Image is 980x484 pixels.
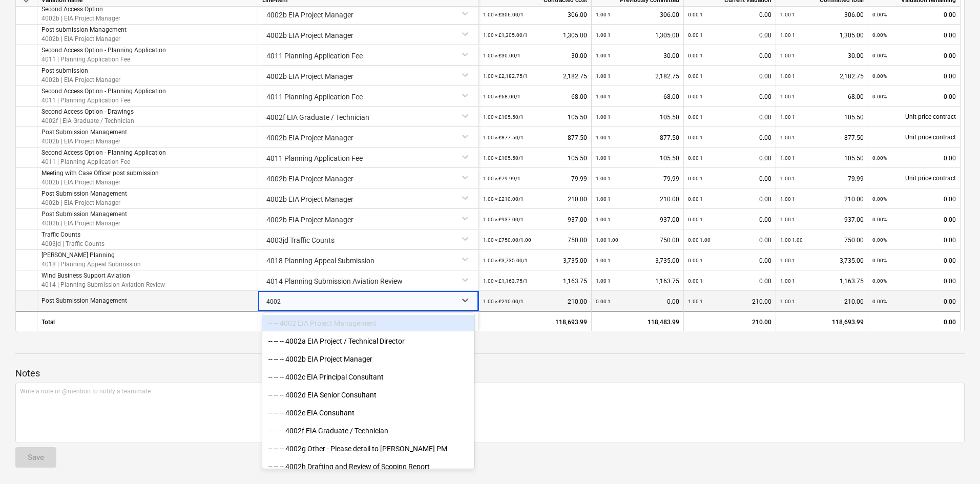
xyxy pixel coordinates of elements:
div: 105.50 [596,148,679,169]
p: Post Submission Management [41,128,127,137]
p: 4002b | EIA Project Manager [41,219,127,227]
small: 0.00% [872,53,887,58]
div: 210.00 [780,291,864,312]
small: 0.00% [872,299,887,304]
div: 3,735.00 [596,250,679,271]
p: 4011 | Planning Application Fee [41,96,166,104]
div: 0.00 [688,209,772,230]
small: 1.00 × £210.00 / 1 [483,196,524,202]
small: 0.00 1 [688,278,703,284]
div: 0.00 [688,127,772,148]
div: 0.00 [872,148,956,169]
p: 4011 | Planning Application Fee [41,55,166,64]
div: 210.00 [780,188,864,209]
small: 1.00 1 [780,94,795,99]
div: 0.00 [688,86,772,107]
small: 0.00 1 [688,32,703,38]
div: Unit price contract [868,107,961,127]
small: 1.00 1 [780,217,795,222]
div: 0.00 [872,25,956,46]
div: 79.99 [483,168,587,189]
p: 4002b | EIA Project Manager [41,75,120,84]
div: 0.00 [688,229,772,250]
div: 118,483.99 [592,311,684,331]
div: 0.00 [872,209,956,230]
small: 1.00 1 [780,53,795,58]
div: -- -- -- 4002e EIA Consultant [262,405,474,421]
small: 0.00% [872,217,887,222]
div: 2,182.75 [483,66,587,87]
div: 0.00 [872,229,956,250]
p: 4003jd | Traffic Counts [41,239,105,248]
div: 105.50 [483,148,587,169]
p: 4011 | Planning Application Fee [41,157,166,166]
small: 1.00 × £30.00 / 1 [483,53,520,58]
div: Unit price contract [868,168,961,188]
small: 0.00% [872,196,887,202]
div: 0.00 [688,148,772,169]
div: -- -- -- 4002a EIA Project / Technical Director [262,333,474,349]
div: 0.00 [872,291,956,312]
small: 0.00 1 [688,53,703,58]
small: 0.00% [872,155,887,161]
p: 4014 | Planning Submission Aviation Review [41,280,165,289]
div: 210.00 [688,312,772,332]
div: -- -- -- 4002c EIA Principal Consultant [262,369,474,385]
small: 1.00 1 [780,176,795,181]
p: 4018 | Planning Appeal Submission [41,260,141,268]
small: 1.00 × £210.00 / 1 [483,299,524,304]
div: 3,735.00 [780,250,864,271]
div: 877.50 [483,127,587,148]
p: Traffic Counts [41,230,105,239]
small: 1.00 1 [780,32,795,38]
small: 0.00 1 [688,12,703,17]
small: 0.00 1 [688,114,703,120]
small: 0.00% [872,32,887,38]
div: 210.00 [483,188,587,209]
div: 0.00 [596,291,679,312]
small: 1.00 1 [596,196,611,202]
div: 0.00 [872,188,956,209]
div: 0.00 [872,250,956,271]
div: 306.00 [596,4,679,25]
p: Second Access Option - Planning Application [41,149,166,157]
p: 4002b | EIA Project Manager [41,178,159,186]
div: -- -- -- 4002d EIA Senior Consultant [262,387,474,403]
div: 1,163.75 [483,270,587,291]
div: 0.00 [872,66,956,87]
div: 118,693.99 [776,311,868,331]
div: 0.00 [688,188,772,209]
p: 4002f | EIA Graduate / Technician [41,116,134,125]
small: 0.00% [872,94,887,99]
div: 1,163.75 [780,270,864,291]
small: 1.00 × £105.50 / 1 [483,114,524,120]
small: 1.00 1 [596,278,611,284]
div: 1,305.00 [483,25,587,46]
p: Second Access Option - Planning Application [41,46,166,55]
div: -- -- -- 4002h Drafting and Review of Scoping Report [262,458,474,475]
div: -- -- -- 4002f EIA Graduate / Technician [262,423,474,439]
small: 1.00 1 [780,258,795,263]
div: 105.50 [780,107,864,128]
div: 306.00 [780,4,864,25]
p: Post Submission Management [41,210,127,219]
div: 68.00 [596,86,679,107]
div: 30.00 [483,45,587,66]
small: 1.00 1.00 [596,237,618,243]
div: Unit price contract [868,127,961,148]
div: -- -- -- 4002g Other - Please detail to [PERSON_NAME] PM [262,440,474,457]
small: 1.00 × £105.50 / 1 [483,155,524,161]
div: 210.00 [688,291,772,312]
small: 1.00 × £1,163.75 / 1 [483,278,528,284]
div: 2,182.75 [780,66,864,87]
div: 877.50 [780,127,864,148]
small: 1.00 1 [596,258,611,263]
small: 0.00% [872,73,887,79]
p: Post submission [41,67,120,75]
small: 1.00 1 [596,73,611,79]
p: Post Submission Management [41,190,127,198]
small: 1.00 1 [780,73,795,79]
p: Meeting with Case Officer post submission [41,169,159,178]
